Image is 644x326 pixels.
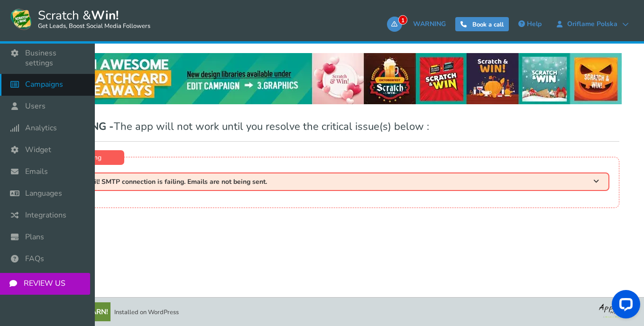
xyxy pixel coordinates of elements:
[53,53,622,104] img: festival-poster-2020.webp
[599,302,637,318] img: bg_logo_foot.webp
[87,178,267,185] span: Fail! SMTP connection is failing. Emails are not being sent.
[114,308,179,317] span: Installed on WordPress
[514,17,546,32] a: Help
[24,279,65,289] span: REVIEW US
[9,7,33,31] img: Scratch and Win
[604,286,644,326] iframe: LiveChat chat widget
[398,15,407,25] span: 1
[33,7,150,31] span: Scratch &
[25,80,63,90] span: Campaigns
[562,20,622,28] span: Oriflame Polska
[25,145,51,155] span: Widget
[25,254,44,264] span: FAQs
[91,7,119,24] strong: Win!
[527,19,542,28] span: Help
[38,23,150,30] small: Get Leads, Boost Social Media Followers
[387,17,451,32] a: 1WARNING
[25,123,57,133] span: Analytics
[25,167,48,177] span: Emails
[25,210,66,220] span: Integrations
[25,48,85,68] span: Business settings
[25,101,46,111] span: Users
[413,19,446,28] span: WARNING
[455,17,509,31] a: Book a call
[9,7,150,31] a: Scratch &Win! Get Leads, Boost Social Media Followers
[25,189,62,199] span: Languages
[472,20,504,29] span: Book a call
[55,122,619,142] h1: The app will not work until you resolve the critical issue(s) below :
[25,232,44,242] span: Plans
